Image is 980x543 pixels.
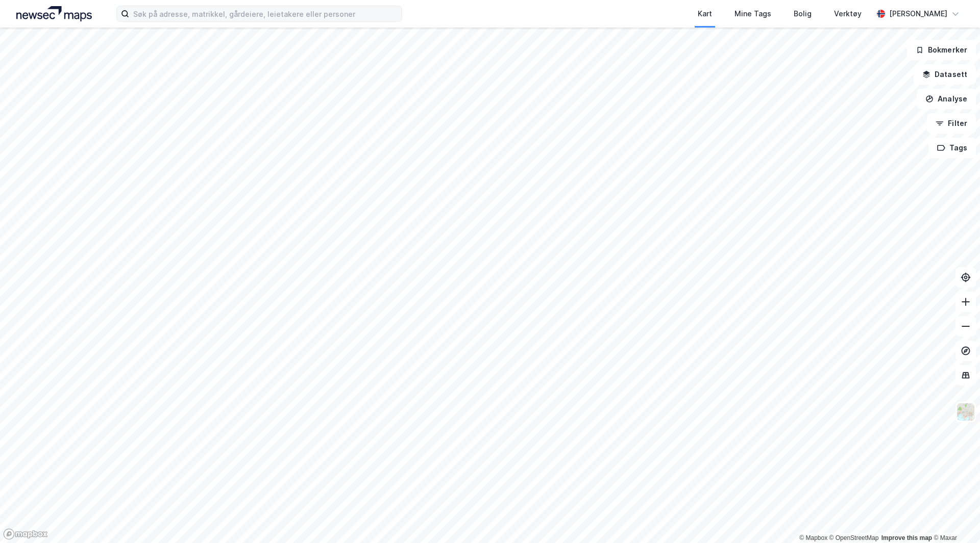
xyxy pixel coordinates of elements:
button: Datasett [914,64,976,85]
img: logo.a4113a55bc3d86da70a041830d287a7e.svg [16,6,92,21]
img: Z [956,402,975,422]
div: Kontrollprogram for chat [929,494,980,543]
button: Filter [927,113,976,134]
button: Analyse [917,89,976,109]
a: Mapbox [799,534,827,541]
div: Verktøy [834,8,862,20]
input: Søk på adresse, matrikkel, gårdeiere, leietakere eller personer [129,6,402,21]
a: Mapbox homepage [3,528,48,540]
div: Mine Tags [734,8,771,20]
div: Bolig [794,8,812,20]
div: Kart [698,8,712,20]
div: [PERSON_NAME] [889,8,947,20]
button: Bokmerker [907,40,976,60]
a: Improve this map [881,534,932,541]
button: Tags [928,138,976,158]
a: OpenStreetMap [829,534,879,541]
iframe: Chat Widget [929,494,980,543]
